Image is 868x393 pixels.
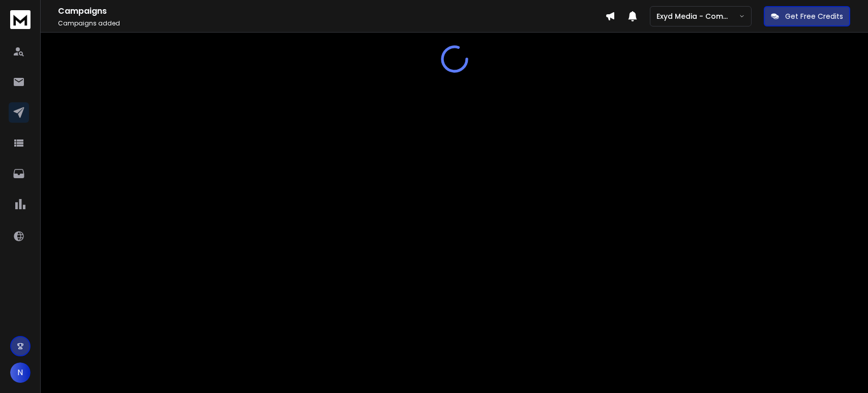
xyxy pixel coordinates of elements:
[764,6,850,26] button: Get Free Credits
[58,19,605,27] p: Campaigns added
[58,5,605,17] h1: Campaigns
[785,11,843,21] p: Get Free Credits
[656,11,739,21] p: Exyd Media - Commercial Cleaning
[10,362,31,383] button: N
[10,10,31,29] img: logo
